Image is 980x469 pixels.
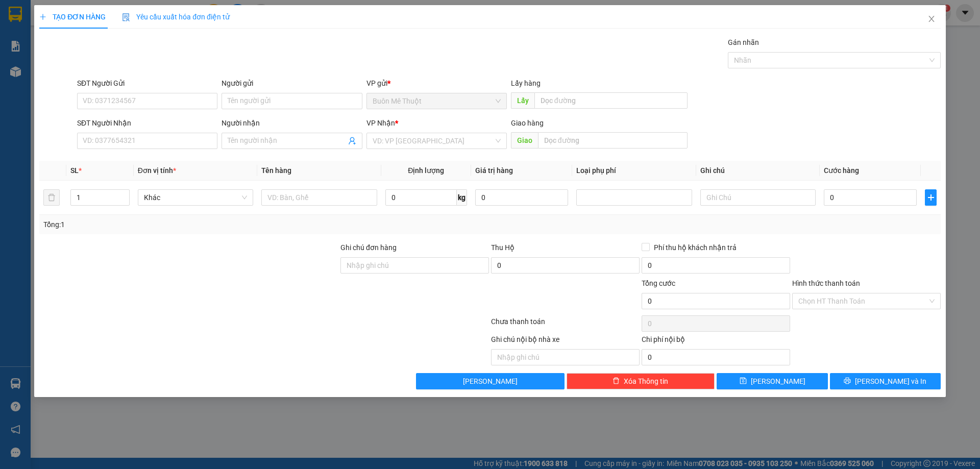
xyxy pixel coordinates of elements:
[475,166,513,175] span: Giá trị hàng
[77,78,217,89] div: SĐT Người Gửi
[39,13,46,20] span: plus
[463,376,518,387] span: [PERSON_NAME]
[340,243,397,252] label: Ghi chú đơn hàng
[824,166,859,175] span: Cước hàng
[5,5,148,60] li: [GEOGRAPHIC_DATA]
[917,5,946,34] button: Close
[642,334,790,349] div: Chi phí nội bộ
[572,161,696,181] th: Loại phụ phí
[77,117,217,129] div: SĐT Người Nhận
[373,93,501,109] span: Buôn Mê Thuột
[348,137,356,145] span: user-add
[511,79,541,87] span: Lấy hàng
[534,92,688,109] input: Dọc đường
[751,376,805,387] span: [PERSON_NAME]
[416,373,565,389] button: [PERSON_NAME]
[491,243,514,252] span: Thu Hộ
[70,72,136,106] li: VP [GEOGRAPHIC_DATA] (Hàng)
[925,189,936,206] button: plus
[43,189,60,206] button: delete
[855,376,926,387] span: [PERSON_NAME] và In
[222,117,362,129] div: Người nhận
[457,189,467,206] span: kg
[717,373,827,389] button: save[PERSON_NAME]
[927,15,936,23] span: close
[830,373,941,389] button: printer[PERSON_NAME] và In
[844,377,851,385] span: printer
[43,219,378,230] div: Tổng: 1
[650,242,741,253] span: Phí thu hộ khách nhận trả
[261,189,377,206] input: VD: Bàn, Ghế
[340,257,489,274] input: Ghi chú đơn hàng
[925,193,936,202] span: plus
[222,78,362,89] div: Người gửi
[696,161,820,181] th: Ghi chú
[642,279,675,287] span: Tổng cước
[144,190,247,205] span: Khác
[792,279,860,287] label: Hình thức thanh toán
[261,166,291,175] span: Tên hàng
[511,92,534,109] span: Lấy
[624,376,668,387] span: Xóa Thông tin
[511,119,544,127] span: Giao hàng
[70,166,79,175] span: SL
[39,13,106,21] span: TẠO ĐƠN HÀNG
[728,38,759,46] label: Gán nhãn
[366,78,507,89] div: VP gửi
[122,13,130,21] img: icon
[490,316,641,334] div: Chưa thanh toán
[366,119,395,127] span: VP Nhận
[408,166,444,175] span: Định lượng
[475,189,568,206] input: 0
[5,5,41,41] img: logo.jpg
[138,166,176,175] span: Đơn vị tính
[700,189,816,206] input: Ghi Chú
[612,377,620,385] span: delete
[511,132,538,149] span: Giao
[491,334,640,349] div: Ghi chú nội bộ nhà xe
[567,373,715,389] button: deleteXóa Thông tin
[740,377,747,385] span: save
[538,132,688,149] input: Dọc đường
[122,13,230,21] span: Yêu cầu xuất hóa đơn điện tử
[491,349,640,365] input: Nhập ghi chú
[5,72,70,83] li: VP Buôn Mê Thuột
